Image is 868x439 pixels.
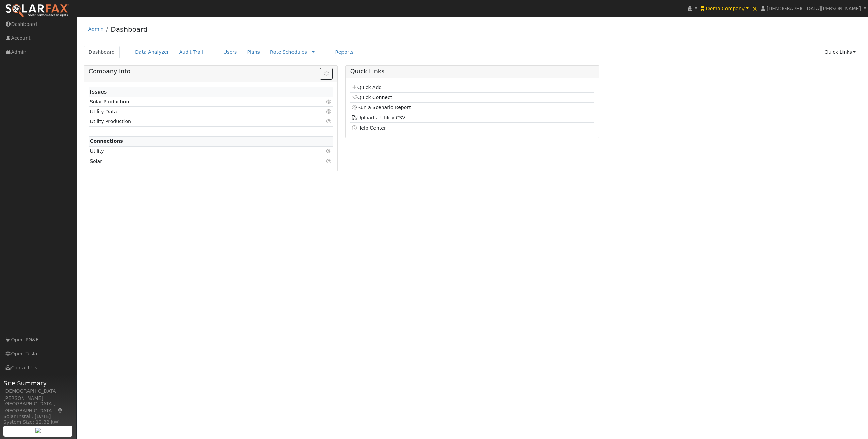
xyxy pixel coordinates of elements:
[351,125,386,131] a: Help Center
[89,146,294,156] td: Utility
[174,46,208,58] a: Audit Trail
[706,6,745,11] span: Demo Company
[270,49,307,55] a: Rate Schedules
[351,105,411,110] a: Run a Scenario Report
[89,117,294,126] td: Utility Production
[130,46,174,58] a: Data Analyzer
[35,428,41,433] img: retrieve
[89,107,294,117] td: Utility Data
[325,149,332,153] i: Click to view
[57,408,63,413] a: Map
[330,46,358,58] a: Reports
[819,46,861,58] a: Quick Links
[3,413,73,420] div: Solar Install: [DATE]
[5,4,69,18] img: SolarFax
[88,26,104,32] a: Admin
[218,46,242,58] a: Users
[325,109,332,114] i: Click to view
[84,46,120,58] a: Dashboard
[3,378,73,388] span: Site Summary
[89,97,294,107] td: Solar Production
[111,25,148,33] a: Dashboard
[351,95,392,100] a: Quick Connect
[325,99,332,104] i: Click to view
[351,85,382,90] a: Quick Add
[3,388,73,402] div: [DEMOGRAPHIC_DATA][PERSON_NAME]
[3,400,73,415] div: [GEOGRAPHIC_DATA], [GEOGRAPHIC_DATA]
[90,89,107,95] strong: Issues
[90,138,123,144] strong: Connections
[3,419,73,426] div: System Size: 12.32 kW
[767,6,861,11] span: [DEMOGRAPHIC_DATA][PERSON_NAME]
[325,119,332,124] i: Click to view
[89,68,333,75] h5: Company Info
[325,159,332,164] i: Click to view
[242,46,265,58] a: Plans
[350,68,595,75] h5: Quick Links
[89,156,294,166] td: Solar
[752,4,758,13] span: ×
[351,115,405,120] a: Upload a Utility CSV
